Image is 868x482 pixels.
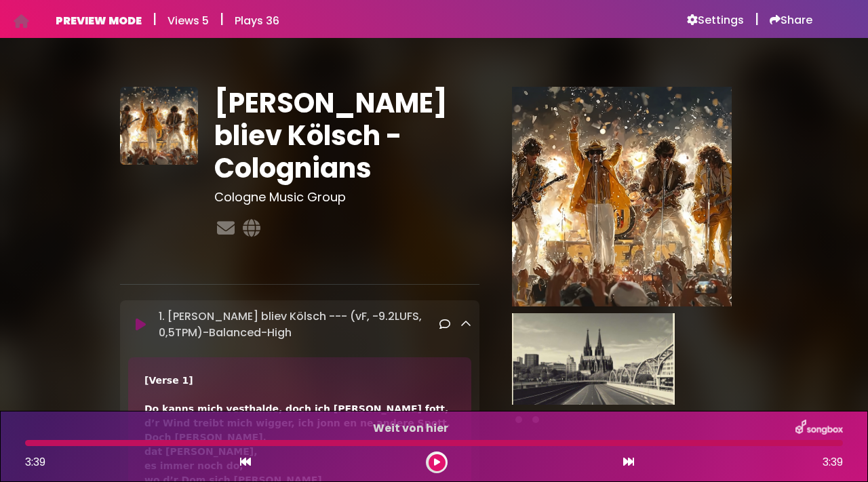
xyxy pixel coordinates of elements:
[512,313,675,405] img: bj9cZIVSFGdJ3k2YEuQL
[795,420,843,437] img: songbox-logo-white.png
[755,11,759,27] h5: |
[687,14,744,27] a: Settings
[214,87,480,184] h1: [PERSON_NAME] bliev Kölsch - Colognians
[512,87,732,306] img: Main Media
[214,190,480,205] h3: Cologne Music Group
[25,420,795,437] p: Weit von hier
[159,308,439,341] p: 1. [PERSON_NAME] bliev Kölsch --- (vF, -9.2LUFS, 0,5TPM)-Balanced-High
[25,454,45,470] span: 3:39
[770,14,812,27] a: Share
[167,14,209,27] h6: Views 5
[56,14,142,27] h6: PREVIEW MODE
[220,11,224,27] h5: |
[120,87,198,165] img: 7CvscnJpT4ZgYQDj5s5A
[235,14,279,27] h6: Plays 36
[823,454,843,470] span: 3:39
[153,11,157,27] h5: |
